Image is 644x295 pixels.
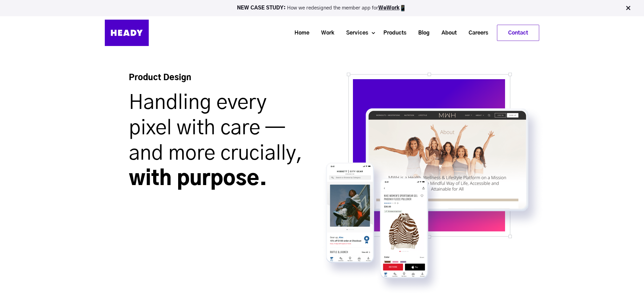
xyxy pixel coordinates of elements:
img: app emoji [400,5,406,12]
p: How we redesigned the member app for [3,5,641,12]
a: Home [286,27,313,39]
a: Contact [497,25,539,41]
strong: NEW CASE STUDY: [237,5,287,10]
img: phone2_png [375,176,443,295]
a: Services [338,27,372,39]
a: About [433,27,460,39]
h1: with purpose. [129,90,311,192]
img: phone_png [321,160,388,279]
a: Careers [460,27,492,39]
div: Navigation Menu [156,25,539,41]
img: screen_png [360,80,544,230]
span: Handling every pixel with care — and more crucially, [129,93,303,164]
a: Products [375,27,410,39]
a: WeWork [378,5,400,10]
a: Blog [410,27,433,39]
h4: Product Design [129,72,284,90]
img: Heady_Logo_Web-01 (1) [105,20,149,46]
img: square_png [347,73,512,239]
img: Close Bar [625,5,631,12]
a: Work [313,27,338,39]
